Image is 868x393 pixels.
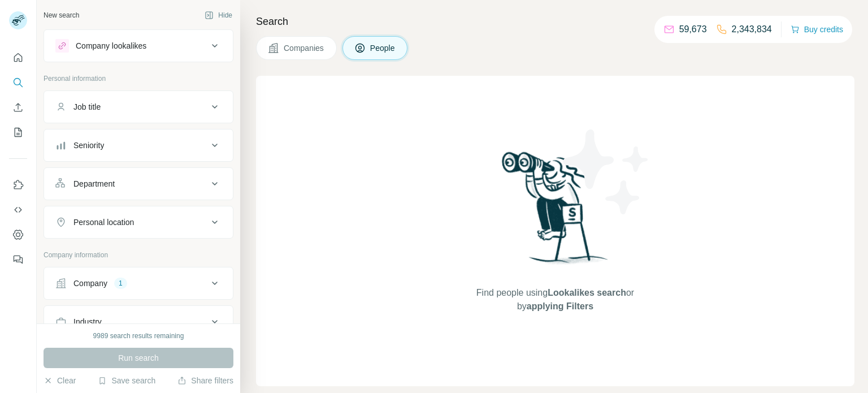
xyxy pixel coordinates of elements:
[497,149,614,275] img: Surfe Illustration - Woman searching with binoculars
[679,23,707,36] p: 59,673
[9,249,27,270] button: Feedback
[284,42,325,54] span: Companies
[76,40,146,51] div: Company lookalikes
[9,200,27,220] button: Use Surfe API
[44,132,233,159] button: Seniority
[555,121,657,223] img: Surfe Illustration - Stars
[44,10,79,20] div: New search
[732,23,772,36] p: 2,343,834
[9,175,27,195] button: Use Surfe on LinkedIn
[9,122,27,142] button: My lists
[98,375,155,386] button: Save search
[44,375,76,386] button: Clear
[527,301,593,311] span: applying Filters
[256,14,854,29] h4: Search
[44,308,233,335] button: Industry
[44,270,233,297] button: Company1
[44,209,233,236] button: Personal location
[44,250,233,260] p: Company information
[44,170,233,197] button: Department
[44,93,233,120] button: Job title
[791,21,843,37] button: Buy credits
[73,278,107,289] div: Company
[73,178,115,189] div: Department
[9,47,27,68] button: Quick start
[73,316,102,327] div: Industry
[177,375,233,386] button: Share filters
[73,217,134,228] div: Personal location
[548,288,626,297] span: Lookalikes search
[73,101,101,113] div: Job title
[44,74,233,84] p: Personal information
[9,97,27,118] button: Enrich CSV
[73,140,104,151] div: Seniority
[197,7,240,24] button: Hide
[465,286,645,313] span: Find people using or by
[370,42,396,54] span: People
[9,224,27,245] button: Dashboard
[9,72,27,93] button: Search
[44,32,233,59] button: Company lookalikes
[93,331,184,341] div: 9989 search results remaining
[114,278,127,288] div: 1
